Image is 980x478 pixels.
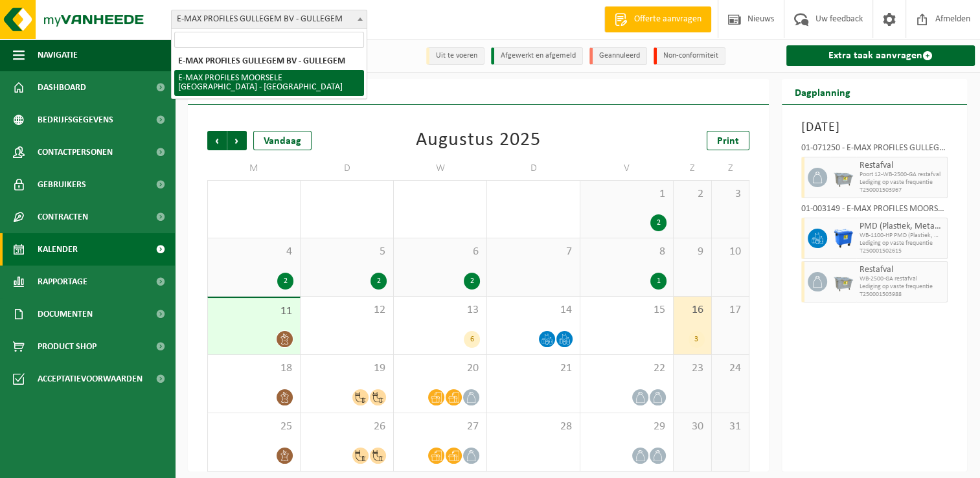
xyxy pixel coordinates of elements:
[707,131,749,150] a: Print
[400,303,480,317] span: 13
[174,70,364,96] li: E-MAX PROFILES MOORSELE [GEOGRAPHIC_DATA] - [GEOGRAPHIC_DATA]
[801,144,948,157] div: 01-071250 - E-MAX PROFILES GULLEGEM BV - GULLEGEM
[494,303,573,317] span: 14
[860,232,944,240] span: WB-1100-HP PMD (Plastiek, Metaal, Drankkartons) (bedrijven)
[464,273,480,290] div: 2
[860,187,944,194] span: T250001503967
[589,47,647,65] li: Geannuleerd
[587,361,667,376] span: 22
[680,303,705,317] span: 16
[416,131,541,150] div: Augustus 2025
[38,168,86,201] span: Gebruikers
[860,222,944,232] span: PMD (Plastiek, Metaal, Drankkartons) (bedrijven)
[860,171,944,179] span: Poort 12-WB-2500-GA restafval
[487,157,580,180] td: D
[207,157,301,180] td: M
[227,131,247,150] span: Volgende
[494,361,573,376] span: 21
[400,245,480,259] span: 6
[494,187,573,201] span: 31
[718,361,743,376] span: 24
[650,214,667,231] div: 2
[307,361,387,376] span: 19
[214,304,293,319] span: 11
[400,361,480,376] span: 20
[38,266,87,298] span: Rapportage
[860,179,944,187] span: Lediging op vaste frequentie
[494,245,573,259] span: 7
[214,361,293,376] span: 18
[860,275,944,283] span: WB-2500-GA restafval
[631,13,705,26] span: Offerte aanvragen
[277,273,293,290] div: 2
[174,53,364,70] li: E-MAX PROFILES GULLEGEM BV - GULLEGEM
[604,6,711,32] a: Offerte aanvragen
[650,273,667,290] div: 1
[718,303,743,317] span: 17
[801,118,948,137] h3: [DATE]
[718,245,743,259] span: 10
[253,131,312,150] div: Vandaag
[786,45,975,66] a: Extra taak aanvragen
[172,10,367,28] span: E-MAX PROFILES GULLEGEM BV - GULLEGEM
[834,168,853,187] img: WB-2500-GAL-GY-01
[834,229,853,248] img: WB-1100-HPE-BE-01
[680,245,705,259] span: 9
[38,201,88,233] span: Contracten
[394,157,487,180] td: W
[207,131,227,150] span: Vorige
[214,187,293,201] span: 28
[464,331,480,348] div: 6
[718,420,743,434] span: 31
[491,47,583,65] li: Afgewerkt en afgemeld
[860,240,944,247] span: Lediging op vaste frequentie
[680,187,705,201] span: 2
[38,298,93,330] span: Documenten
[38,39,78,71] span: Navigatie
[400,420,480,434] span: 27
[494,420,573,434] span: 28
[860,161,944,171] span: Restafval
[801,205,948,218] div: 01-003149 - E-MAX PROFILES MOORSELE [GEOGRAPHIC_DATA] - [GEOGRAPHIC_DATA]
[718,187,743,201] span: 3
[587,187,667,201] span: 1
[587,303,667,317] span: 15
[782,79,863,104] h2: Dagplanning
[307,303,387,317] span: 12
[587,245,667,259] span: 8
[171,10,367,29] span: E-MAX PROFILES GULLEGEM BV - GULLEGEM
[587,420,667,434] span: 29
[301,157,394,180] td: D
[214,245,293,259] span: 4
[38,71,86,104] span: Dashboard
[834,272,853,291] img: WB-2500-GAL-GY-01
[860,265,944,275] span: Restafval
[214,420,293,434] span: 25
[860,283,944,291] span: Lediging op vaste frequentie
[38,104,113,136] span: Bedrijfsgegevens
[717,136,739,146] span: Print
[680,361,705,376] span: 23
[580,157,674,180] td: V
[712,157,750,180] td: Z
[674,157,712,180] td: Z
[654,47,725,65] li: Non-conformiteit
[38,363,142,395] span: Acceptatievoorwaarden
[680,420,705,434] span: 30
[38,136,113,168] span: Contactpersonen
[860,247,944,255] span: T250001502615
[307,187,387,201] span: 29
[689,331,705,348] div: 3
[38,233,78,266] span: Kalender
[307,420,387,434] span: 26
[38,330,97,363] span: Product Shop
[426,47,484,65] li: Uit te voeren
[307,245,387,259] span: 5
[860,291,944,299] span: T250001503988
[400,187,480,201] span: 30
[370,273,387,290] div: 2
